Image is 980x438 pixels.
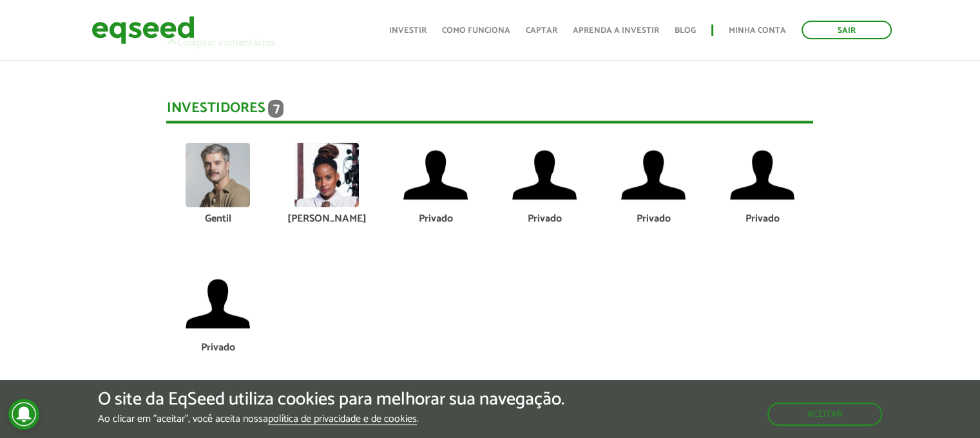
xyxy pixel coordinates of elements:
[526,26,557,35] a: Captar
[442,26,510,35] a: Como funciona
[767,403,882,426] button: Aceitar
[294,143,359,207] img: picture-90970-1668946421.jpg
[186,272,250,336] img: default-user.png
[91,13,195,47] img: EqSeed
[98,413,564,425] p: Ao clicar em "aceitar", você aceita nossa .
[512,143,577,207] img: default-user.png
[621,143,686,207] img: default-user.png
[186,143,250,207] img: picture-123564-1758224931.png
[268,100,283,118] span: 7
[173,214,262,224] div: Gentil
[390,214,480,224] div: Privado
[389,26,427,35] a: Investir
[98,390,564,410] h5: O site da EqSeed utiliza cookies para melhorar sua navegação.
[268,414,417,425] a: política de privacidade e de cookies
[608,214,698,224] div: Privado
[729,26,786,35] a: Minha conta
[282,214,371,224] div: [PERSON_NAME]
[573,26,659,35] a: Aprenda a investir
[675,26,696,35] a: Blog
[173,343,262,353] div: Privado
[166,100,813,124] div: Investidores
[730,143,794,207] img: default-user.png
[717,214,807,224] div: Privado
[403,143,468,207] img: default-user.png
[802,21,892,39] a: Sair
[499,214,589,224] div: Privado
